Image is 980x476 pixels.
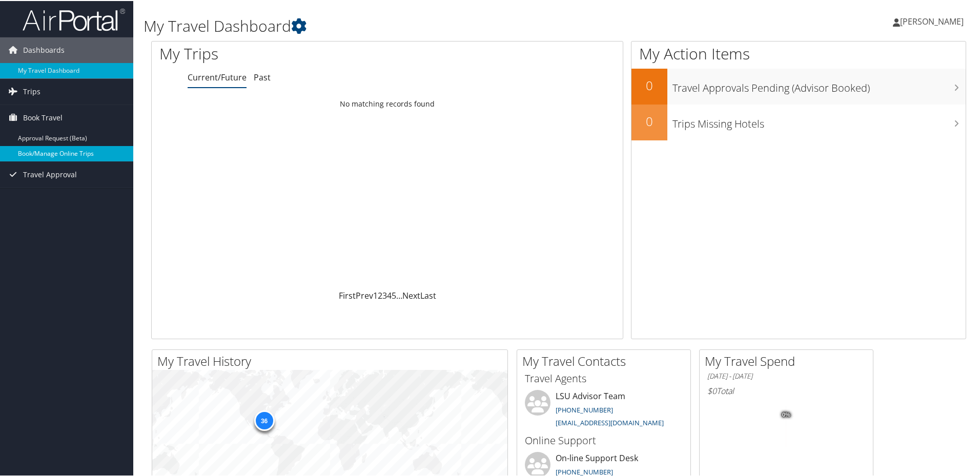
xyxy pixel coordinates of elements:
span: Travel Approval [23,161,77,187]
a: Past [254,71,271,82]
a: [PERSON_NAME] [893,5,974,36]
a: Next [402,289,420,300]
span: Book Travel [23,104,63,130]
td: No matching records found [152,94,623,112]
h1: My Trips [159,42,419,64]
tspan: 0% [782,411,790,417]
li: LSU Advisor Team [520,389,688,431]
span: Trips [23,78,40,104]
a: 0Travel Approvals Pending (Advisor Booked) [631,68,966,104]
a: [PHONE_NUMBER] [556,404,613,413]
a: Last [420,289,436,300]
h3: Travel Approvals Pending (Advisor Booked) [672,75,966,94]
span: [PERSON_NAME] [900,15,964,26]
a: [EMAIL_ADDRESS][DOMAIN_NAME] [556,417,664,426]
a: First [339,289,356,300]
a: 5 [392,289,396,300]
a: 4 [387,289,392,300]
h2: My Travel History [157,351,507,369]
h2: My Travel Spend [705,351,873,369]
h3: Trips Missing Hotels [672,111,966,130]
h2: 0 [631,76,667,93]
h2: 0 [631,112,667,129]
img: airportal-logo.png [23,7,125,31]
h3: Online Support [525,432,683,447]
h1: My Travel Dashboard [144,14,697,36]
h1: My Action Items [631,42,966,64]
a: 1 [373,289,378,300]
h2: My Travel Contacts [522,351,690,369]
a: 3 [382,289,387,300]
div: 36 [254,409,274,430]
span: Dashboards [23,36,65,62]
h3: Travel Agents [525,370,683,385]
a: 0Trips Missing Hotels [631,104,966,139]
a: [PHONE_NUMBER] [556,466,613,475]
a: Prev [356,289,373,300]
h6: [DATE] - [DATE] [707,370,865,380]
span: … [396,289,402,300]
a: 2 [378,289,382,300]
h6: Total [707,384,865,396]
span: $0 [707,384,717,396]
a: Current/Future [188,71,247,82]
